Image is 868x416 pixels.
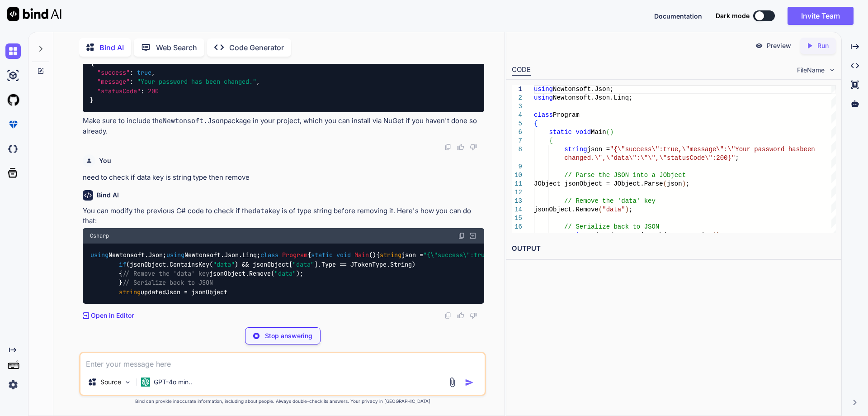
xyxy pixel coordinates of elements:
[712,232,716,239] span: (
[100,378,121,387] p: Source
[564,197,656,205] span: // Remove the 'data' key
[564,154,735,162] span: changed.\",\"data\":\"\",\"statusCode\":200}"
[534,86,553,93] span: using
[99,42,124,53] p: Bind AI
[512,128,522,137] div: 6
[817,41,829,50] p: Run
[465,378,474,387] img: icon
[564,232,587,239] span: string
[470,143,477,151] img: dislike
[457,143,464,151] img: like
[553,111,580,119] span: Program
[512,223,522,231] div: 16
[148,87,159,95] span: 200
[587,232,712,239] span: updatedJson = jsonObject.ToString
[163,116,224,125] code: Newtonsoft.Json
[444,143,452,151] img: copy
[470,312,477,319] img: dislike
[512,120,522,128] div: 5
[553,94,632,101] span: Newtonsoft.Json.Linq;
[83,116,484,136] p: Make sure to include the package in your project, which you can install via NuGet if you haven't ...
[512,94,522,102] div: 2
[380,251,401,259] span: string
[564,146,587,153] span: string
[274,269,296,277] span: "data"
[549,137,552,144] span: {
[629,206,632,213] span: ;
[716,232,720,239] span: )
[130,68,133,77] span: :
[83,172,484,183] p: need to check if data key is string type then remove
[90,96,94,105] span: }
[720,232,723,239] span: ;
[119,288,141,296] span: string
[767,41,791,50] p: Preview
[716,11,750,20] span: Dark mode
[755,42,763,50] img: preview
[654,12,702,20] span: Documentation
[534,206,599,213] span: jsonObject.Remove
[354,251,369,259] span: Main
[506,238,841,259] h2: OUTPUT
[512,188,522,197] div: 12
[260,251,278,259] span: class
[265,331,312,340] p: Stop answering
[5,92,21,108] img: githubLight
[788,7,854,25] button: Invite Team
[97,68,130,77] span: "success"
[90,232,109,239] span: Csharp
[512,197,522,206] div: 13
[512,102,522,111] div: 3
[512,137,522,145] div: 7
[469,232,477,240] img: Open in Browser
[512,111,522,120] div: 4
[5,68,21,83] img: ai-studio
[458,232,465,239] img: copy
[7,7,61,21] img: Bind AI
[141,378,150,387] img: GPT-4o mini
[512,180,522,188] div: 11
[90,251,108,259] span: using
[91,311,134,320] p: Open in Editor
[663,180,666,187] span: (
[311,251,376,259] span: ()
[576,129,591,136] span: void
[83,206,484,226] p: You can modify the previous C# code to check if the key is of type string before removing it. Her...
[512,206,522,214] div: 14
[606,129,609,136] span: (
[735,154,739,162] span: ;
[336,251,351,259] span: void
[534,120,538,127] span: {
[512,231,522,240] div: 17
[130,78,133,86] span: :
[5,117,21,132] img: premium
[123,279,213,287] span: // Serialize back to JSON
[97,78,130,86] span: "message"
[564,172,686,179] span: // Parse the JSON into a JObject
[564,223,659,230] span: // Serialize back to JSON
[457,312,464,319] img: like
[534,94,553,101] span: using
[800,146,815,153] span: been
[512,163,522,171] div: 9
[602,206,625,213] span: "data"
[534,111,553,119] span: class
[90,59,94,67] span: {
[5,377,21,392] img: settings
[137,78,256,86] span: "Your password has been changed."
[654,11,702,21] button: Documentation
[553,86,613,93] span: Newtonsoft.Json;
[587,146,609,153] span: json =
[213,260,235,268] span: "data"
[591,129,606,136] span: Main
[137,68,151,77] span: true
[5,141,21,157] img: darkCloudIdeIcon
[667,180,682,187] span: json
[141,87,144,95] span: :
[447,377,458,387] img: attachment
[512,145,522,154] div: 8
[444,312,452,319] img: copy
[534,180,663,187] span: JObject jsonObject = JObject.Parse
[797,66,825,75] span: FileName
[119,260,126,268] span: if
